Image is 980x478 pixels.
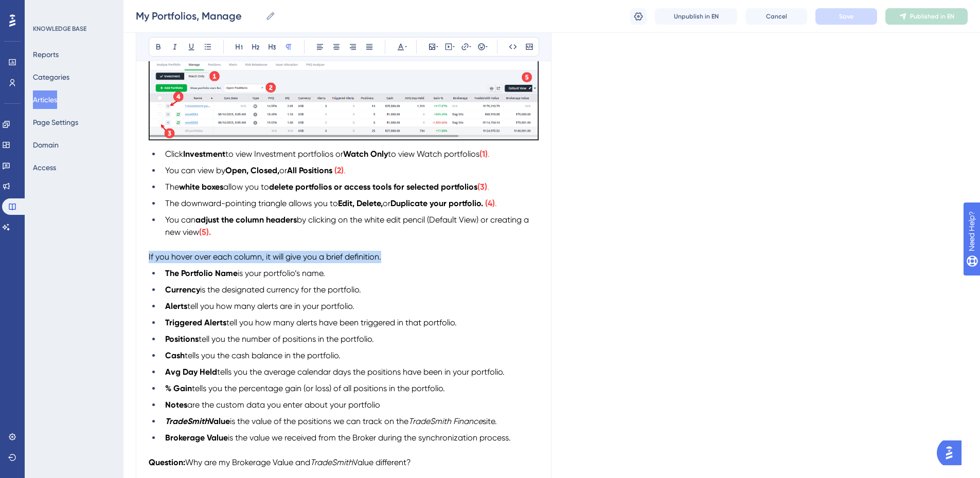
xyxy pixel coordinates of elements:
strong: adjust the column headers [195,215,297,225]
strong: Open, Closed, [225,166,279,175]
iframe: UserGuiding AI Assistant Launcher [937,437,968,468]
button: Articles [33,90,57,109]
span: Need Help? [24,3,64,15]
strong: % Gain [165,383,192,393]
strong: Brokerage Value [165,433,228,443]
span: The downward-pointing triangle allows you to [165,198,338,208]
span: is the value of the positions we can track on the [230,416,408,426]
span: is your portfolio’s name. [238,268,325,278]
strong: (2) [334,166,344,175]
span: is the value we received from the Broker during the synchronization process. [228,433,511,443]
button: Unpublish in EN [655,8,737,25]
span: Cancel [766,12,787,21]
div: KNOWLEDGE BASE [33,25,86,33]
span: site. [483,416,497,426]
strong: Currency [165,285,200,295]
span: . [495,198,497,208]
span: Save [839,12,853,21]
span: . [488,149,490,159]
strong: Question: [149,457,185,467]
span: to view Watch portfolios [388,149,479,159]
em: TradeSmith [310,457,353,467]
span: . [344,166,346,175]
strong: (4) [485,198,495,208]
span: The [165,182,179,192]
span: or [279,166,287,175]
span: tell you how many alerts are in your portfolio. [187,301,354,311]
strong: Duplicate your portfolio. [390,198,483,208]
span: tells you the cash balance in the portfolio. [185,351,341,360]
span: to view Investment portfolios or [225,149,343,159]
strong: Watch Only [343,149,388,159]
strong: Edit, Delete, [338,198,383,208]
strong: Value [209,416,230,426]
span: If you hover over each column, it will give you a brief definition. [149,252,381,262]
strong: All Positions [287,166,332,175]
span: Unpublish in EN [674,12,719,21]
span: Published in EN [910,12,954,21]
button: Page Settings [33,113,78,132]
em: TradeSmith Finance [408,416,483,426]
span: Value different? [353,457,411,467]
button: Reports [33,45,59,64]
span: is the designated currency for the portfolio. [200,285,361,295]
strong: TradeSmith [165,416,209,426]
span: tell you the number of positions in the portfolio. [199,334,374,344]
strong: (5). [199,227,211,237]
span: or [383,198,390,208]
strong: The Portfolio Name [165,268,238,278]
span: allow you to [223,182,269,192]
strong: Positions [165,334,199,344]
span: You can [165,215,195,225]
strong: Investment [183,149,225,159]
span: Why are my Brokerage Value and [185,457,310,467]
strong: Avg Day Held [165,367,217,377]
span: are the custom data you enter about your portfolio [187,400,380,410]
span: Click [165,149,183,159]
input: Article Name [136,9,261,23]
strong: (1) [479,149,488,159]
strong: delete portfolios or access tools for selected portfolios [269,182,477,192]
span: . [487,182,489,192]
span: tell you how many alerts have been triggered in that portfolio. [226,318,457,327]
strong: Alerts [165,301,187,311]
button: Cancel [745,8,807,25]
span: tells you the percentage gain (or loss) of all positions in the portfolio. [192,383,445,393]
button: Categories [33,68,69,86]
strong: white boxes [179,182,223,192]
span: You can view by [165,166,225,175]
span: by clicking on the white edit pencil (Default View) or creating a new view [165,215,531,237]
button: Published in EN [885,8,968,25]
button: Access [33,158,56,177]
strong: Notes [165,400,187,410]
strong: Triggered Alerts [165,318,226,327]
button: Domain [33,136,59,154]
strong: Cash [165,351,185,360]
button: Save [815,8,877,25]
span: tells you the average calendar days the positions have been in your portfolio. [217,367,505,377]
strong: (3) [477,182,487,192]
